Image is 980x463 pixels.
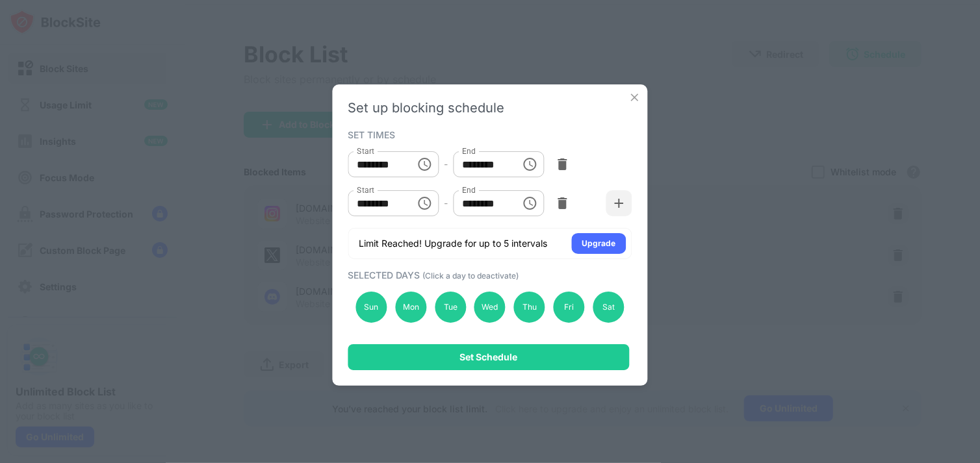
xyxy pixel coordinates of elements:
[582,237,616,250] div: Upgrade
[356,292,387,323] div: Sun
[444,157,448,171] div: -
[357,145,374,156] label: Start
[517,151,543,177] button: Choose time, selected time is 6:00 PM
[628,91,641,104] img: x-button.svg
[395,292,426,323] div: Mon
[514,292,545,323] div: Thu
[348,100,632,116] div: Set up blocking schedule
[348,269,629,281] div: SELECTED DAYS
[444,196,448,210] div: -
[423,271,519,281] span: (Click a day to deactivate)
[359,237,548,250] div: Limit Reached! Upgrade for up to 5 intervals
[517,190,543,216] button: Choose time, selected time is 11:58 PM
[348,129,629,140] div: SET TIMES
[435,292,466,323] div: Tue
[460,352,518,362] div: Set Schedule
[554,292,585,323] div: Fri
[474,292,506,323] div: Wed
[593,292,624,323] div: Sat
[357,184,374,195] label: Start
[462,145,476,156] label: End
[462,184,476,195] label: End
[411,151,437,177] button: Choose time, selected time is 6:00 AM
[411,190,437,216] button: Choose time, selected time is 7:00 PM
